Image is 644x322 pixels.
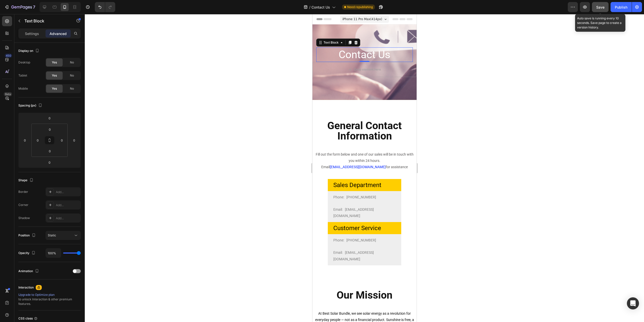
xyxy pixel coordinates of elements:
span: No [70,60,74,65]
span: Save [596,5,605,9]
button: Publish [611,2,632,12]
input: 0px [45,147,55,155]
span: No [70,86,74,91]
div: Undo/Redo [95,2,115,12]
div: Open Intercom Messenger [627,297,639,309]
p: 7 [33,4,35,10]
div: to unlock Interaction & other premium features. [18,293,81,306]
span: Yes [52,60,57,65]
span: / [309,5,310,10]
div: Interaction [18,285,34,290]
input: 0px [58,136,66,144]
input: 0 [21,136,29,144]
input: 0 [45,114,55,122]
div: Add... [56,190,79,194]
input: 0 [45,159,55,166]
div: Corner [18,203,28,207]
div: Border [18,190,28,194]
div: Position [18,232,37,239]
div: Shape [18,177,34,184]
button: Static [46,231,81,240]
div: Mobile [18,86,28,91]
div: Shadow [18,216,30,220]
div: Add... [56,203,79,207]
div: Beta [4,92,12,96]
div: 450 [5,54,12,58]
input: 0px [45,126,55,133]
span: Need republishing [347,5,373,9]
input: Auto [46,248,61,258]
div: Spacing (px) [18,102,43,109]
div: Desktop [18,60,30,65]
button: 7 [2,2,37,12]
div: Display on [18,48,40,54]
input: 0px [34,136,42,144]
div: Add... [56,216,79,221]
div: CSS class [18,316,38,321]
span: Yes [52,73,57,78]
input: 0 [70,136,78,144]
div: Upgrade to Optimize plan [18,293,81,297]
div: Publish [615,5,627,10]
span: Contact Us [311,5,330,10]
span: No [70,73,74,78]
iframe: Design area [312,14,417,322]
p: Text Block [24,18,67,24]
p: Settings [25,31,39,36]
span: Static [48,233,56,237]
p: Advanced [50,31,67,36]
div: Animation [18,268,40,275]
div: Opacity [18,250,36,257]
button: Save [592,2,609,12]
div: Tablet [18,73,27,78]
span: Yes [52,86,57,91]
